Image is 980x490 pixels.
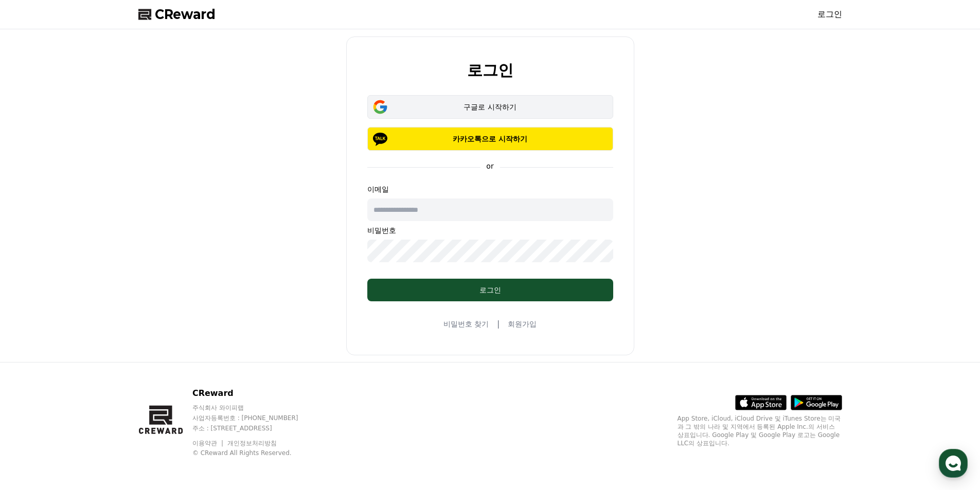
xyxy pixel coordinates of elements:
[192,424,318,432] p: 주소 : [STREET_ADDRESS]
[388,285,593,295] div: 로그인
[367,95,613,119] button: 구글로 시작하기
[94,342,106,350] span: 대화
[817,8,842,21] a: 로그인
[192,449,318,457] p: © CReward All Rights Reserved.
[159,341,171,350] span: 설정
[443,319,489,329] a: 비밀번호 찾기
[192,387,318,400] p: CReward
[367,184,613,194] p: 이메일
[155,6,216,23] span: CReward
[382,102,598,112] div: 구글로 시작하기
[480,161,500,171] p: or
[367,127,613,151] button: 카카오톡으로 시작하기
[497,318,500,330] span: |
[508,319,537,329] a: 회원가입
[133,326,198,352] a: 설정
[467,62,513,79] h2: 로그인
[32,341,39,350] span: 홈
[138,6,216,23] a: CReward
[192,440,225,447] a: 이용약관
[227,440,277,447] a: 개인정보처리방침
[68,326,133,352] a: 대화
[3,326,68,352] a: 홈
[382,134,598,144] p: 카카오톡으로 시작하기
[367,279,613,301] button: 로그인
[367,225,613,235] p: 비밀번호
[192,414,318,422] p: 사업자등록번호 : [PHONE_NUMBER]
[192,404,318,412] p: 주식회사 와이피랩
[678,414,842,447] p: App Store, iCloud, iCloud Drive 및 iTunes Store는 미국과 그 밖의 나라 및 지역에서 등록된 Apple Inc.의 서비스 상표입니다. Goo...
